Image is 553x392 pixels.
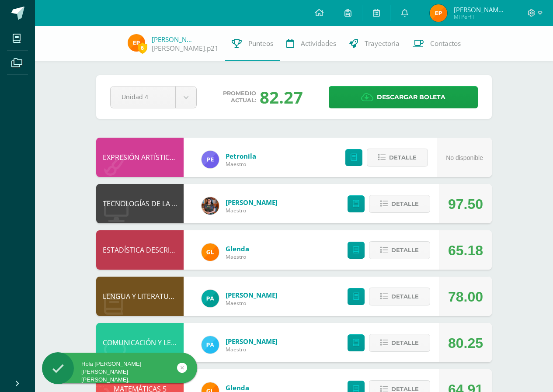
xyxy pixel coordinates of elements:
[448,323,483,363] div: 80.25
[111,87,196,108] a: Unidad 4
[446,154,483,161] span: No disponible
[128,34,145,52] img: f8af5b44fb0e328c35fa8b041e684c34.png
[369,241,430,259] button: Detalle
[448,231,483,270] div: 65.18
[42,360,197,391] div: Hola [PERSON_NAME] [PERSON_NAME] [PERSON_NAME], [PERSON_NAME]!
[138,42,147,53] span: 6
[202,243,219,261] img: 7115e4ef1502d82e30f2a52f7cb22b3f.png
[202,336,219,354] img: 4d02e55cc8043f0aab29493a7075c5f8.png
[202,197,219,215] img: 60a759e8b02ec95d430434cf0c0a55c7.png
[260,86,303,108] div: 82.27
[301,39,336,48] span: Actividades
[391,196,419,212] span: Detalle
[365,39,400,48] span: Trayectoria
[454,13,506,21] span: Mi Perfil
[226,337,278,346] a: [PERSON_NAME]
[226,253,249,260] span: Maestro
[96,138,184,177] div: EXPRESIÓN ARTÍSTICA (MOVIMIENTO)
[96,323,184,362] div: COMUNICACIÓN Y LENGUAJE L3 (INGLÉS)
[343,26,406,61] a: Trayectoria
[430,4,447,22] img: f8af5b44fb0e328c35fa8b041e684c34.png
[391,242,419,258] span: Detalle
[391,288,419,305] span: Detalle
[225,26,280,61] a: Punteos
[226,207,278,214] span: Maestro
[122,87,164,107] span: Unidad 4
[226,299,278,307] span: Maestro
[202,151,219,168] img: 5c99eb5223c44f6a28178f7daff48da6.png
[448,277,483,316] div: 78.00
[96,277,184,316] div: LENGUA Y LITERATURA 5
[226,198,278,207] a: [PERSON_NAME]
[329,86,478,108] a: Descargar boleta
[454,5,506,14] span: [PERSON_NAME] [PERSON_NAME] [PERSON_NAME]
[377,87,445,108] span: Descargar boleta
[226,160,256,168] span: Maestro
[391,335,419,351] span: Detalle
[152,35,195,44] a: [PERSON_NAME]
[248,39,273,48] span: Punteos
[280,26,343,61] a: Actividades
[226,152,256,160] a: Petronila
[223,90,256,104] span: Promedio actual:
[406,26,467,61] a: Contactos
[202,290,219,307] img: 53dbe22d98c82c2b31f74347440a2e81.png
[226,291,278,299] a: [PERSON_NAME]
[96,184,184,223] div: TECNOLOGÍAS DE LA INFORMACIÓN Y LA COMUNICACIÓN 5
[226,346,278,353] span: Maestro
[448,184,483,224] div: 97.50
[389,149,417,166] span: Detalle
[226,244,249,253] a: Glenda
[152,44,219,53] a: [PERSON_NAME].p21
[430,39,461,48] span: Contactos
[226,383,249,392] a: Glenda
[367,149,428,167] button: Detalle
[369,288,430,305] button: Detalle
[369,195,430,213] button: Detalle
[369,334,430,352] button: Detalle
[96,230,184,270] div: ESTADÍSTICA DESCRIPTIVA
